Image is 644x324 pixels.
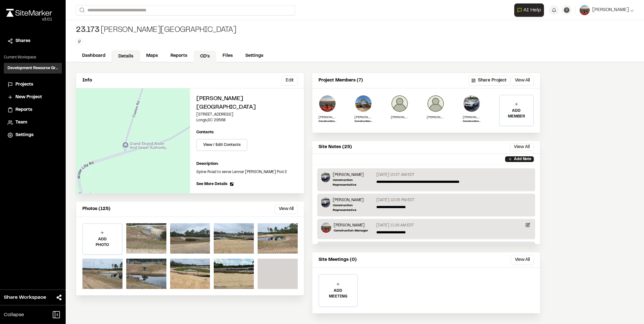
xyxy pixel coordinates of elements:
[319,256,357,263] p: Site Meetings (0)
[319,144,352,151] p: Site Notes (25)
[140,50,164,62] a: Maps
[196,181,227,187] span: See More Details
[196,112,298,117] p: [STREET_ADDRESS]
[8,119,58,126] a: Team
[76,38,83,45] button: Edit Tags
[282,75,298,86] button: Edit
[511,75,534,86] button: View All
[82,206,110,213] p: Photos (125)
[427,95,444,112] img: Daniel O’Connor
[15,132,33,139] span: Settings
[319,115,336,120] p: [PERSON_NAME]
[82,77,92,84] p: Info
[319,95,336,112] img: Zach Thompson
[463,115,480,120] p: [PERSON_NAME]
[592,7,629,14] span: [PERSON_NAME]
[216,50,239,62] a: Files
[334,228,368,233] p: Construction Manager
[319,77,363,84] p: Project Members (7)
[319,288,357,299] p: ADD MEETING
[196,169,298,175] p: Spine Road to serve Lennar [PERSON_NAME] Pod 2
[4,311,24,319] span: Collapse
[514,156,531,162] p: Add Note
[580,5,634,15] button: [PERSON_NAME]
[321,197,330,207] img: Timothy Clark
[15,106,32,113] span: Reports
[355,95,372,112] img: Ross Edwards
[8,132,58,139] a: Settings
[333,203,373,213] p: Construction Representative
[376,223,414,228] p: [DATE] 11:26 AM EDT
[8,94,58,101] a: New Project
[196,117,298,123] p: Longs , SC 29568
[196,139,247,151] button: View / Edit Contacts
[580,5,590,15] img: User
[511,255,534,265] button: View All
[391,115,408,120] p: [PERSON_NAME]
[510,143,534,151] button: View All
[15,94,42,101] span: New Project
[333,172,373,178] p: [PERSON_NAME]
[6,17,52,22] div: Oh geez...please don't...
[500,108,533,119] p: ADD MEMBER
[8,81,58,88] a: Projects
[15,119,27,126] span: Team
[321,172,330,182] img: Timothy Clark
[523,6,541,14] span: AI Help
[164,50,194,62] a: Reports
[194,51,216,63] a: CD's
[83,237,122,248] p: ADD PHOTO
[196,95,298,112] h2: [PERSON_NAME][GEOGRAPHIC_DATA]
[76,50,112,62] a: Dashboard
[4,294,46,301] span: Share Workspace
[6,9,52,17] img: rebrand.png
[8,38,58,45] a: Shares
[334,223,368,228] p: [PERSON_NAME]
[15,38,30,45] span: Shares
[4,55,62,60] p: Current Workspace
[196,161,298,167] p: Description:
[355,115,372,120] p: [PERSON_NAME]
[355,120,372,123] p: Construction Representative
[76,25,99,35] span: 23.173
[239,50,270,62] a: Settings
[463,120,480,123] p: Construction Representative
[333,197,373,203] p: [PERSON_NAME]
[391,95,408,112] img: Spencer Harrelson
[376,172,414,178] p: [DATE] 10:37 AM EDT
[514,3,546,17] div: Open AI Assistant
[427,115,444,120] p: [PERSON_NAME]
[319,120,336,123] p: Construction Manager
[8,106,58,113] a: Reports
[469,75,510,86] button: Share Project
[514,3,544,17] button: Open AI Assistant
[76,25,236,35] div: [PERSON_NAME][GEOGRAPHIC_DATA]
[275,204,298,214] button: View All
[15,81,33,88] span: Projects
[376,197,414,203] p: [DATE] 12:05 PM EDT
[196,129,214,135] p: Contacts:
[112,51,140,63] a: Details
[8,65,58,71] h3: Development Resource Group
[333,178,373,187] p: Construction Representative
[321,223,331,233] img: Zach Thompson
[76,5,87,15] button: Search
[463,95,480,112] img: Timothy Clark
